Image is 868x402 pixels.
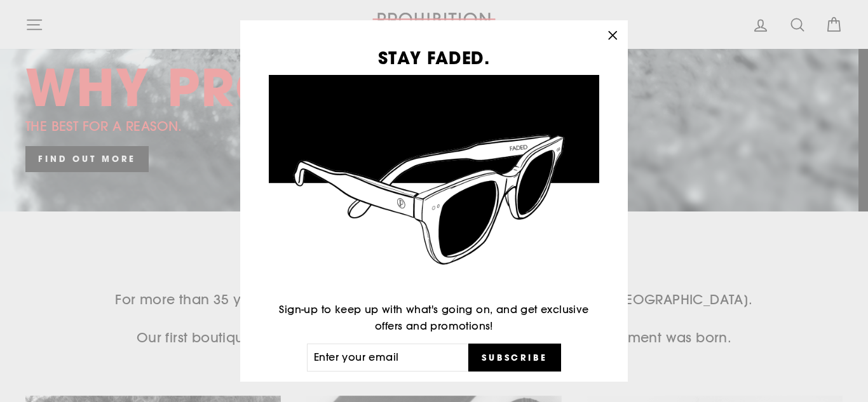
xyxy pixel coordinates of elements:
[269,49,599,66] h3: STAY FADED.
[482,352,548,363] span: Subscribe
[269,302,599,334] p: Sign-up to keep up with what's going on, and get exclusive offers and promotions!
[307,344,468,372] input: Enter your email
[468,344,561,372] button: Subscribe
[404,381,465,399] button: No thanks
